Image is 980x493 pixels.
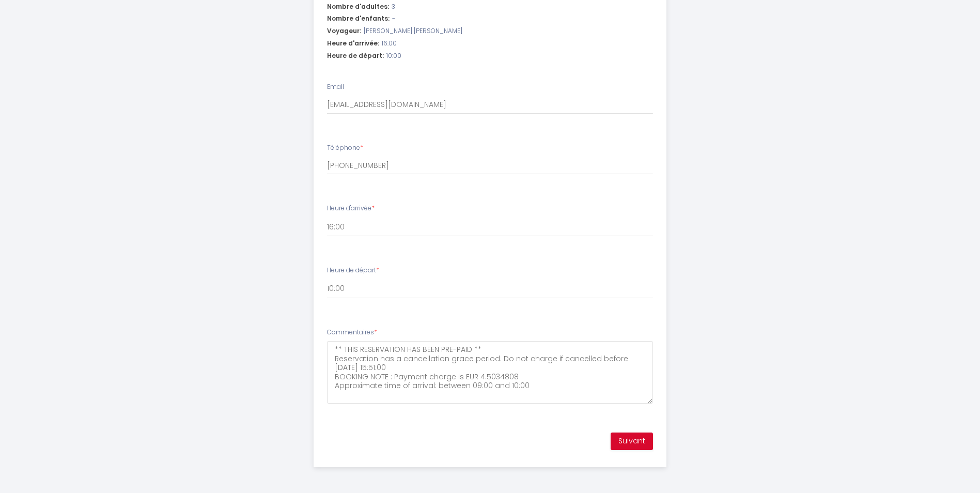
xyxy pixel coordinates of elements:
span: 16:00 [382,39,397,49]
span: Heure de départ: [327,51,384,61]
label: Heure de départ [327,266,379,275]
span: 10:00 [386,51,401,61]
label: Email [327,82,344,92]
span: Voyageur: [327,26,361,36]
span: Heure d'arrivée: [327,39,379,49]
label: Téléphone [327,143,363,153]
label: Heure d'arrivée [327,204,375,213]
button: Suivant [611,433,653,450]
span: Nombre d'adultes: [327,2,389,12]
label: Commentaires [327,328,377,337]
span: Nombre d'enfants: [327,14,390,24]
span: 3 [392,2,395,12]
span: - [392,14,395,24]
span: [PERSON_NAME] [PERSON_NAME] [364,26,462,36]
